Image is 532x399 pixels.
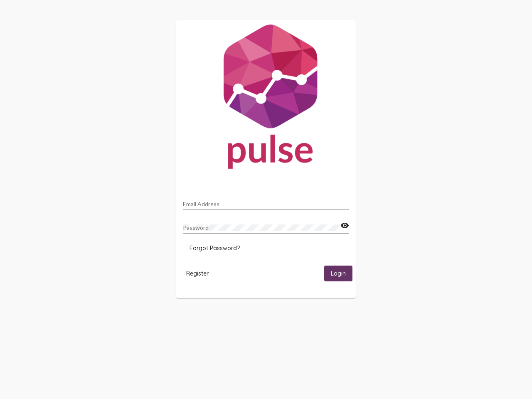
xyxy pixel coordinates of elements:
[340,221,349,231] mat-icon: visibility
[176,20,356,177] img: Pulse For Good Logo
[183,241,246,256] button: Forgot Password?
[324,266,352,281] button: Login
[180,266,215,281] button: Register
[331,270,346,278] span: Login
[186,270,209,277] span: Register
[190,244,240,252] span: Forgot Password?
